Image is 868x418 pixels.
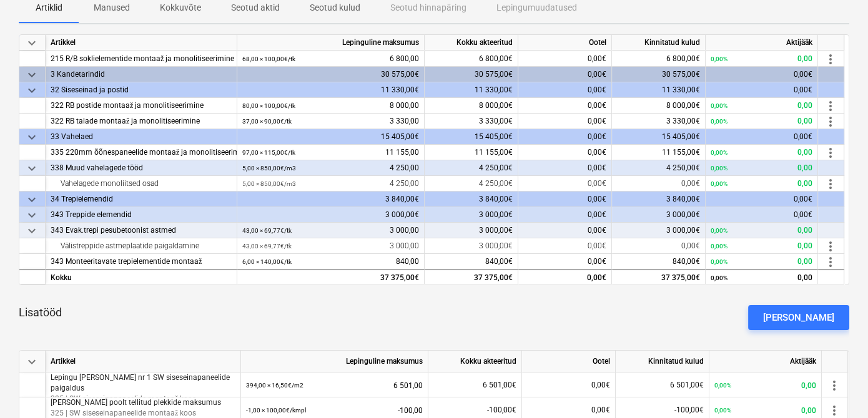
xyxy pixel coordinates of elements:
[748,305,849,330] button: [PERSON_NAME]
[425,82,518,98] div: 11 330,00€
[588,241,606,250] span: 0,00€
[51,394,235,415] p: 325 | SW siseseinapaneelide montaaž koos plekitöödega
[588,226,606,235] span: 0,00€
[588,54,606,63] span: 0,00€
[681,241,700,250] span: 0,00€
[483,381,516,389] span: 6 501,00€
[242,227,292,234] small: 43,00 × 69,77€ / tk
[231,1,280,14] p: Seotud aktid
[666,226,700,235] span: 3 000,00€
[479,226,513,235] span: 3 000,00€
[24,192,39,207] span: keyboard_arrow_down
[711,223,812,238] div: 0,00
[237,129,425,145] div: 15 405,00€
[242,254,419,270] div: 840,00
[711,102,727,109] small: 0,00%
[711,149,727,156] small: 0,00%
[242,102,295,109] small: 80,00 × 100,00€ / tk
[714,407,731,414] small: 0,00%
[588,163,606,172] span: 0,00€
[19,305,62,320] p: Lisatööd
[479,241,513,250] span: 3 000,00€
[706,207,818,223] div: 0,00€
[24,67,39,82] span: keyboard_arrow_down
[242,165,296,172] small: 5,00 × 850,00€ / m3
[711,118,727,125] small: 0,00%
[479,54,513,63] span: 6 800,00€
[518,192,612,207] div: 0,00€
[51,372,235,394] p: Lepingu [PERSON_NAME] nr 1 SW siseseinapaneelide paigaldus
[24,36,39,51] span: keyboard_arrow_down
[242,51,419,67] div: 6 800,00
[711,114,812,129] div: 0,00
[518,269,612,284] div: 0,00€
[714,372,816,398] div: 0,00
[51,192,232,207] div: 34 Trepielemendid
[706,67,818,82] div: 0,00€
[709,351,822,372] div: Aktijääk
[763,309,834,326] div: [PERSON_NAME]
[612,67,706,82] div: 30 575,00€
[823,99,838,114] span: more_vert
[711,238,812,254] div: 0,00
[24,223,39,238] span: keyboard_arrow_down
[612,269,706,284] div: 37 375,00€
[246,382,303,389] small: 394,00 × 16,50€ / m2
[51,51,232,67] div: 215 R/B soklielementide montaaž ja monolitiseerimine
[711,254,812,270] div: 0,00
[666,163,700,172] span: 4 250,00€
[51,397,235,408] p: [PERSON_NAME] poolt tellitud plekkide maksumus
[241,351,428,372] div: Lepinguline maksumus
[827,378,842,393] span: more_vert
[588,257,606,266] span: 0,00€
[51,238,232,254] div: Välistreppide astmeplaatide paigaldamine
[711,227,727,234] small: 0,00%
[681,179,700,188] span: 0,00€
[51,67,232,82] div: 3 Kandetarindid
[518,129,612,145] div: 0,00€
[475,148,513,157] span: 11 155,00€
[588,101,606,110] span: 0,00€
[518,67,612,82] div: 0,00€
[823,52,838,67] span: more_vert
[711,160,812,176] div: 0,00
[518,82,612,98] div: 0,00€
[425,269,518,284] div: 37 375,00€
[487,406,516,414] span: -100,00€
[711,51,812,67] div: 0,00
[242,160,419,176] div: 4 250,00
[588,117,606,125] span: 0,00€
[711,258,727,265] small: 0,00%
[711,243,727,250] small: 0,00%
[51,207,232,223] div: 343 Treppide elemendid
[51,82,232,98] div: 32 Siseseinad ja postid
[666,54,700,63] span: 6 800,00€
[711,145,812,160] div: 0,00
[588,179,606,188] span: 0,00€
[612,192,706,207] div: 3 840,00€
[827,403,842,418] span: more_vert
[425,207,518,223] div: 3 000,00€
[94,1,130,14] p: Manused
[711,270,812,286] div: 0,00
[51,160,232,176] div: 338 Muud vahelagede tööd
[518,207,612,223] div: 0,00€
[823,145,838,160] span: more_vert
[160,1,201,14] p: Kokkuvõte
[714,382,731,389] small: 0,00%
[591,406,610,414] span: 0,00€
[51,129,232,145] div: 33 Vahelaed
[823,255,838,270] span: more_vert
[479,163,513,172] span: 4 250,00€
[51,98,232,114] div: 322 RB postide montaaž ja monolitiseerimine
[706,35,818,51] div: Aktijääk
[237,35,425,51] div: Lepinguline maksumus
[479,179,513,188] span: 4 250,00€
[522,351,616,372] div: Ootel
[242,180,296,187] small: 5,00 × 850,00€ / m3
[670,381,704,389] span: 6 501,00€
[242,145,419,160] div: 11 155,00
[242,98,419,114] div: 8 000,00
[46,269,237,284] div: Kokku
[612,35,706,51] div: Kinnitatud kulud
